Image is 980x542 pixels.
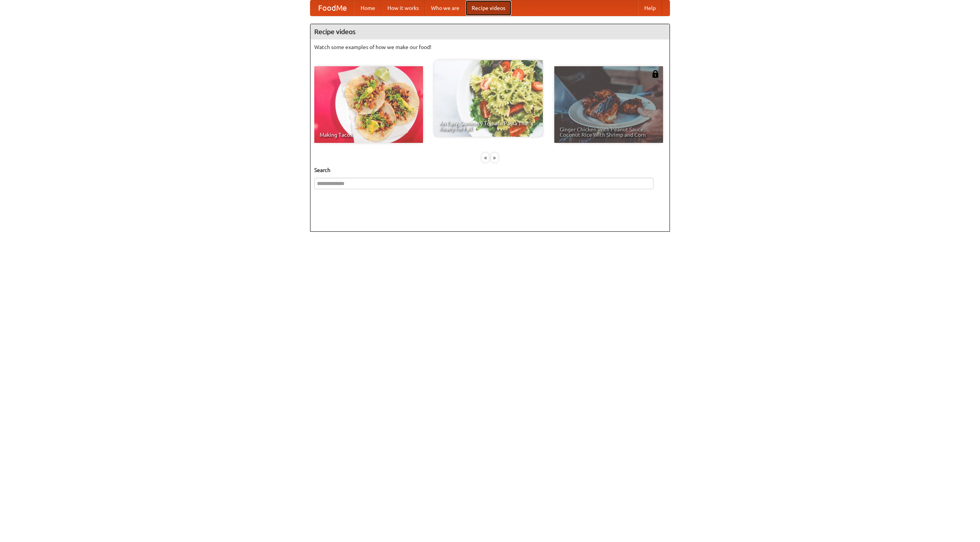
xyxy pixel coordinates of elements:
p: Watch some examples of how we make our food! [314,43,666,51]
a: Help [638,0,662,16]
a: Home [354,0,381,16]
a: Who we are [425,0,465,16]
div: » [491,153,498,162]
a: Recipe videos [465,0,511,16]
a: How it works [381,0,425,16]
img: 483408.png [652,70,659,78]
a: An Easy, Summery Tomato Pasta That's Ready for Fall [434,60,543,137]
h4: Recipe videos [310,24,670,39]
a: Making Tacos [314,66,423,143]
div: « [482,153,489,162]
h5: Search [314,166,666,174]
a: FoodMe [310,0,354,16]
span: Making Tacos [320,132,418,138]
span: An Easy, Summery Tomato Pasta That's Ready for Fall [439,121,537,131]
